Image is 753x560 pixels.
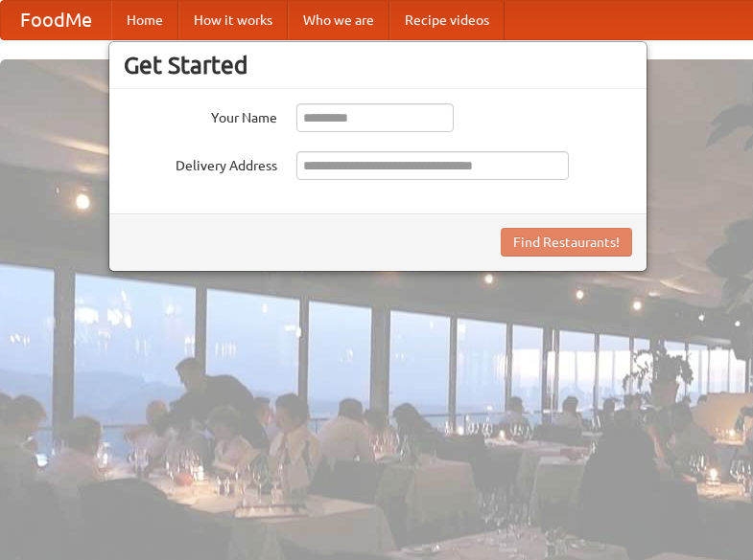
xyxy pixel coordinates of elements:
[124,51,632,79] h3: Get Started
[111,1,178,39] a: Home
[389,1,505,39] a: Recipe videos
[124,151,277,175] label: Delivery Address
[178,1,288,39] a: How it works
[1,1,111,39] a: FoodMe
[288,1,389,39] a: Who we are
[501,228,632,257] button: Find Restaurants!
[124,103,277,127] label: Your Name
